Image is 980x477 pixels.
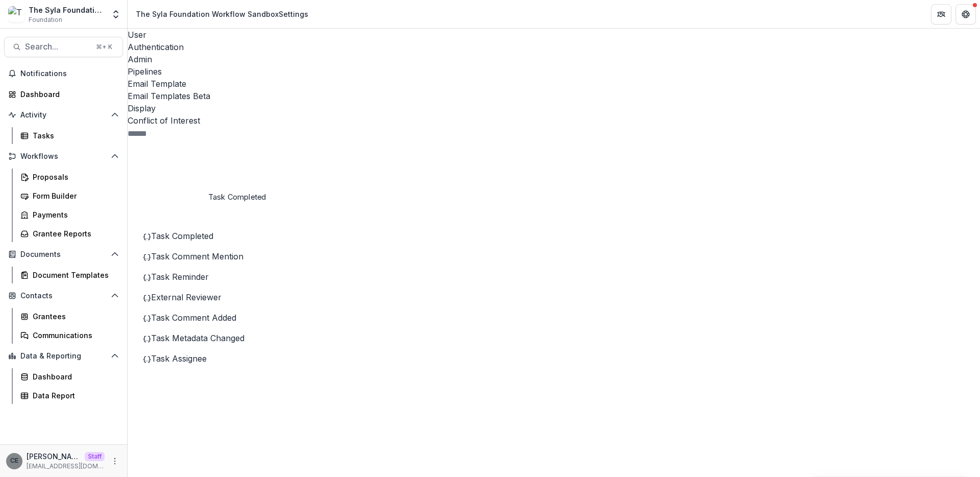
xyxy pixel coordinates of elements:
div: Document Templates [33,270,115,280]
a: Dashboard [4,86,123,103]
div: Chiji Eke [10,458,18,464]
span: Activity [20,111,107,120]
nav: breadcrumb [132,7,312,21]
a: Data Report [16,387,123,404]
div: Task Completed [143,230,305,242]
span: Task Comment Mention [151,251,243,261]
span: Task Comment Added [151,313,236,323]
button: More [109,455,121,467]
div: The Syla Foundation Workflow Sandbox Settings [136,9,308,19]
div: External Reviewer [143,291,305,303]
a: Email Templates Beta [128,90,980,102]
button: Open Activity [4,107,123,123]
a: Proposals [16,169,123,185]
span: External Reviewer [151,292,222,302]
button: Open Contacts [4,288,123,304]
span: Data & Reporting [20,352,107,361]
a: Payments [16,206,123,223]
span: Task Metadata Changed [151,333,244,343]
div: Grantee Reports [33,228,115,239]
button: Open Documents [4,246,123,263]
div: Task Completed [208,191,265,202]
div: Form Builder [33,190,115,201]
div: ⌘ + K [94,41,114,53]
button: Open Workflows [4,148,123,164]
span: Notifications [20,69,119,78]
a: User [128,29,980,41]
p: Staff [85,452,105,461]
a: Dashboard [16,368,123,385]
div: Grantees [33,311,115,322]
div: Task Metadata Changed [143,332,305,344]
p: [EMAIL_ADDRESS][DOMAIN_NAME] [27,462,105,471]
div: Data Report [33,390,115,401]
button: Open entity switcher [109,4,123,25]
a: Email Template [128,78,980,90]
div: Communications [33,330,115,341]
p: [PERSON_NAME] [27,451,81,462]
div: Task Assignee [143,352,305,365]
img: The Syla Foundation Workflow Sandbox [8,6,24,22]
button: Partners [931,4,951,25]
a: Pipelines [128,65,980,78]
span: Beta [193,91,210,101]
span: Task Assignee [151,353,207,364]
a: Document Templates [16,267,123,283]
div: Tasks [33,130,115,141]
a: Tasks [16,127,123,144]
div: Task Reminder [143,271,305,283]
button: Open Data & Reporting [4,348,123,364]
span: Contacts [20,292,107,300]
span: Task Reminder [151,272,209,282]
a: Form Builder [16,187,123,204]
button: Get Help [955,4,976,25]
div: Proposals [33,172,115,182]
a: Grantee Reports [16,225,123,242]
a: Grantees [16,308,123,325]
span: Workflows [20,152,107,161]
div: Payments [33,209,115,220]
a: Display [128,102,980,114]
a: Authentication [128,41,980,53]
div: Task Comment Mention [143,250,305,263]
span: Task Completed [151,231,213,241]
span: Documents [20,250,107,259]
a: Conflict of Interest [128,114,980,127]
span: Search... [25,42,90,52]
a: Communications [16,327,123,344]
span: Foundation [29,15,62,25]
div: Task Comment Added [143,312,305,324]
button: Notifications [4,65,123,82]
div: Dashboard [20,89,115,100]
a: Admin [128,53,980,65]
div: Dashboard [33,371,115,382]
div: Email Templates [128,90,980,102]
div: The Syla Foundation Workflow Sandbox [29,5,105,15]
button: Search... [4,37,123,57]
